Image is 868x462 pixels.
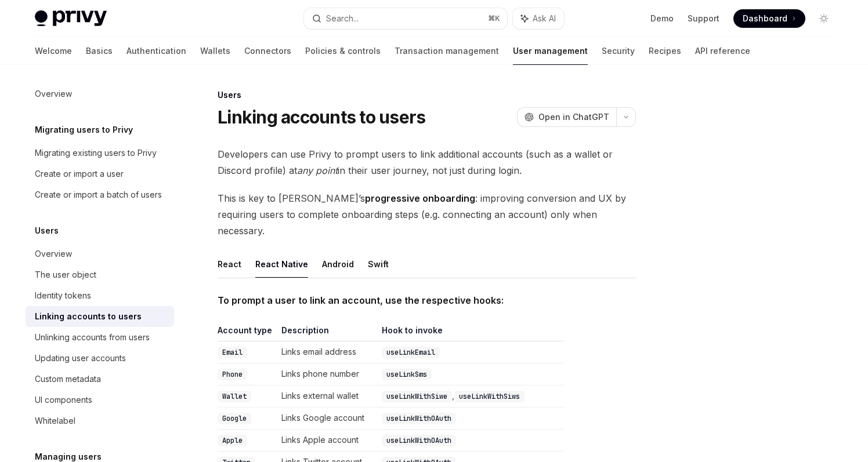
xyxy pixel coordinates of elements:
[218,107,425,128] h1: Linking accounts to users
[382,435,456,446] code: useLinkWithOAuth
[513,8,564,29] button: Ask AI
[815,9,833,28] button: Toggle dark mode
[650,13,674,24] a: Demo
[35,37,72,65] a: Welcome
[365,192,475,204] strong: progressive onboarding
[513,37,588,65] a: User management
[35,268,96,282] div: The user object
[488,14,500,23] span: ⌘ K
[533,13,556,24] span: Ask AI
[26,390,174,410] a: UI components
[255,250,308,278] button: React Native
[35,414,75,428] div: Whitelabel
[277,408,377,430] td: Links Google account
[35,330,150,344] div: Unlinking accounts from users
[218,391,251,402] code: Wallet
[35,167,124,181] div: Create or import a user
[35,247,72,261] div: Overview
[35,87,72,101] div: Overview
[377,325,564,341] th: Hook to invoke
[244,37,291,65] a: Connectors
[218,294,504,306] strong: To prompt a user to link an account, use the respective hooks:
[218,325,277,341] th: Account type
[322,250,354,278] button: Android
[35,351,126,365] div: Updating user accounts
[304,8,507,29] button: Search...⌘K
[35,224,59,238] h5: Users
[26,348,174,369] a: Updating user accounts
[35,289,91,303] div: Identity tokens
[305,37,381,65] a: Policies & controls
[26,243,174,264] a: Overview
[277,363,377,385] td: Links phone number
[649,37,681,65] a: Recipes
[382,391,452,402] code: useLinkWithSiwe
[382,347,440,358] code: useLinkEmail
[377,385,564,408] td: ,
[733,9,805,28] a: Dashboard
[26,306,174,327] a: Linking accounts to users
[602,37,635,65] a: Security
[218,89,636,101] div: Users
[218,413,251,424] code: Google
[218,435,247,446] code: Apple
[26,163,174,184] a: Create or import a user
[277,341,377,363] td: Links email address
[517,107,616,127] button: Open in ChatGPT
[277,385,377,408] td: Links external wallet
[35,372,101,386] div: Custom metadata
[86,37,113,65] a: Basics
[26,327,174,348] a: Unlinking accounts from users
[688,13,719,24] a: Support
[35,10,107,27] img: light logo
[218,146,636,179] span: Developers can use Privy to prompt users to link additional accounts (such as a wallet or Discord...
[26,369,174,390] a: Custom metadata
[218,369,247,380] code: Phone
[538,111,609,123] span: Open in ChatGPT
[382,413,456,424] code: useLinkWithOAuth
[277,325,377,341] th: Description
[35,393,92,407] div: UI components
[26,410,174,431] a: Whitelabel
[454,391,525,402] code: useLinkWithSiws
[368,250,389,278] button: Swift
[35,188,162,202] div: Create or import a batch of users
[200,37,230,65] a: Wallets
[326,12,359,26] div: Search...
[218,347,247,358] code: Email
[218,250,241,278] button: React
[297,165,338,176] em: any point
[743,13,787,24] span: Dashboard
[695,37,750,65] a: API reference
[382,369,432,380] code: useLinkSms
[26,184,174,205] a: Create or import a batch of users
[218,190,636,239] span: This is key to [PERSON_NAME]’s : improving conversion and UX by requiring users to complete onboa...
[26,83,174,104] a: Overview
[126,37,186,65] a: Authentication
[277,430,377,452] td: Links Apple account
[35,123,133,137] h5: Migrating users to Privy
[395,37,499,65] a: Transaction management
[26,143,174,163] a: Migrating existing users to Privy
[35,310,142,323] div: Linking accounts to users
[26,264,174,285] a: The user object
[26,285,174,306] a: Identity tokens
[35,146,157,160] div: Migrating existing users to Privy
